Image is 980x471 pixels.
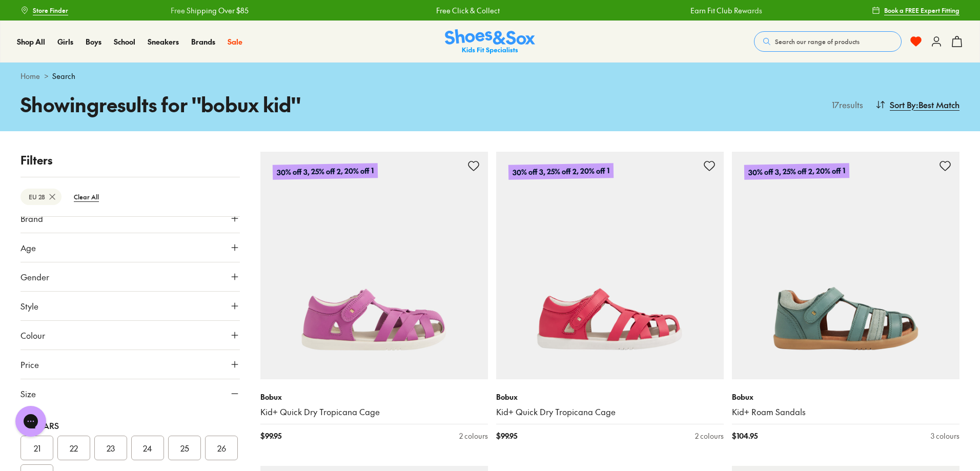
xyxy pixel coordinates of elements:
a: Book a FREE Expert Fitting [872,1,959,19]
span: Shop All [17,36,45,47]
a: School [114,36,135,47]
p: Bobux [732,392,959,402]
button: 24 [131,436,164,460]
a: Store Finder [21,1,68,19]
iframe: Gorgias live chat messenger [10,402,51,440]
a: Free Click & Collect [436,5,499,16]
p: Bobux [260,392,488,402]
button: Sort By:Best Match [875,93,959,116]
a: Brands [191,36,215,47]
button: Size [21,379,240,408]
a: Shoes & Sox [445,29,535,54]
div: 2 colours [695,431,724,441]
button: Style [21,292,240,320]
button: Gender [21,262,240,291]
span: Boys [86,36,101,47]
button: 26 [205,436,238,460]
div: 3 colours [931,431,959,441]
button: Brand [21,204,240,233]
span: School [114,36,135,47]
span: Size [21,387,36,400]
button: Colour [21,321,240,350]
span: Book a FREE Expert Fitting [884,6,959,15]
span: Search [52,71,75,81]
span: Sneakers [148,36,179,47]
span: $ 99.95 [496,431,517,441]
a: Earn Fit Club Rewards [690,5,762,16]
span: Girls [57,36,73,47]
p: 30% off 3, 25% off 2, 20% off 1 [744,163,849,179]
a: Shop All [17,36,45,47]
p: 17 results [828,98,863,111]
p: Filters [21,152,240,169]
span: : Best Match [916,98,959,111]
span: $ 99.95 [260,431,281,441]
button: Age [21,233,240,262]
div: 1-3 Years [21,419,240,432]
div: 2 colours [459,431,488,441]
a: Boys [86,36,101,47]
p: 30% off 3, 25% off 2, 20% off 1 [273,163,378,179]
button: 22 [57,436,90,460]
btn: Clear All [66,188,107,206]
button: Search our range of products [754,31,902,52]
a: 30% off 3, 25% off 2, 20% off 1 [496,152,724,379]
btn: EU 28 [21,189,62,205]
a: Kid+ Quick Dry Tropicana Cage [496,406,724,418]
h1: Showing results for " bobux kid " [21,90,490,119]
span: Style [21,300,38,312]
a: Girls [57,36,73,47]
img: SNS_Logo_Responsive.svg [445,29,535,54]
span: Sale [228,36,242,47]
a: 30% off 3, 25% off 2, 20% off 1 [260,152,488,379]
button: 25 [168,436,201,460]
p: 30% off 3, 25% off 2, 20% off 1 [508,163,614,180]
span: $ 104.95 [732,431,758,441]
span: Store Finder [33,6,68,15]
div: > [21,71,959,81]
span: Sort By [890,98,916,111]
button: Price [21,350,240,379]
a: Sneakers [148,36,179,47]
button: 23 [94,436,127,460]
button: 21 [21,436,53,460]
span: Price [21,358,39,371]
span: Search our range of products [775,37,860,46]
a: Sale [228,36,242,47]
span: Brand [21,212,43,224]
a: 30% off 3, 25% off 2, 20% off 1 [732,152,959,379]
p: Bobux [496,392,724,402]
span: Brands [191,36,215,47]
span: Age [21,241,36,254]
a: Home [21,71,40,81]
a: Kid+ Roam Sandals [732,406,959,418]
a: Kid+ Quick Dry Tropicana Cage [260,406,488,418]
a: Free Shipping Over $85 [170,5,248,16]
span: Colour [21,329,45,341]
span: Gender [21,271,49,283]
